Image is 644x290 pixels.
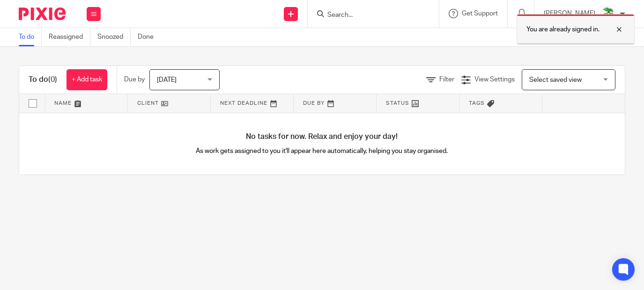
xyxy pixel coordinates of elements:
img: Pixie [19,7,66,20]
h4: No tasks for now. Relax and enjoy your day! [19,132,625,142]
h1: To do [29,75,57,85]
p: You are already signed in. [526,25,600,34]
p: Due by [124,75,145,84]
a: + Add task [67,69,107,90]
span: [DATE] [157,77,177,83]
a: Done [138,28,161,46]
span: Tags [469,101,485,106]
a: Snoozed [97,28,131,46]
span: Filter [439,76,454,83]
p: As work gets assigned to you it'll appear here automatically, helping you stay organised. [170,146,474,156]
a: To do [19,28,42,46]
span: Select saved view [529,77,582,83]
img: Cherubi-Pokemon-PNG-Isolated-HD.png [600,7,615,22]
span: View Settings [474,76,515,83]
span: (0) [48,76,57,83]
a: Reassigned [49,28,90,46]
